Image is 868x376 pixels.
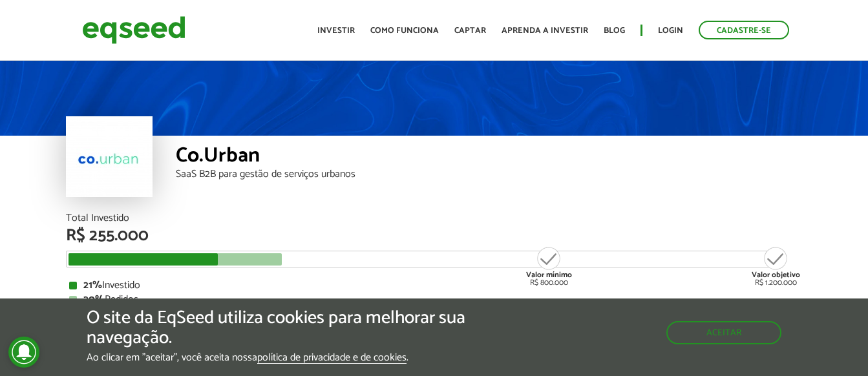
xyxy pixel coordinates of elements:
[69,295,799,305] div: Pedidos
[176,145,803,169] div: Co.Urban
[699,21,789,39] a: Cadastre-se
[82,13,185,47] img: EqSeed
[454,26,486,35] a: Captar
[658,26,683,35] a: Login
[176,169,803,180] div: SaaS B2B para gestão de serviços urbanos
[317,26,355,35] a: Investir
[87,351,503,364] p: Ao clicar em "aceitar", você aceita nossa .
[257,353,407,364] a: política de privacidade e de cookies
[66,227,803,244] div: R$ 255.000
[83,291,105,308] strong: 30%
[69,280,799,291] div: Investido
[666,321,781,344] button: Aceitar
[526,269,572,281] strong: Valor mínimo
[370,26,439,35] a: Como funciona
[752,269,800,281] strong: Valor objetivo
[525,245,573,287] div: R$ 800.000
[604,26,625,35] a: Blog
[752,245,800,287] div: R$ 1.200.000
[502,26,588,35] a: Aprenda a investir
[87,308,503,348] h5: O site da EqSeed utiliza cookies para melhorar sua navegação.
[83,277,102,294] strong: 21%
[66,213,803,224] div: Total Investido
